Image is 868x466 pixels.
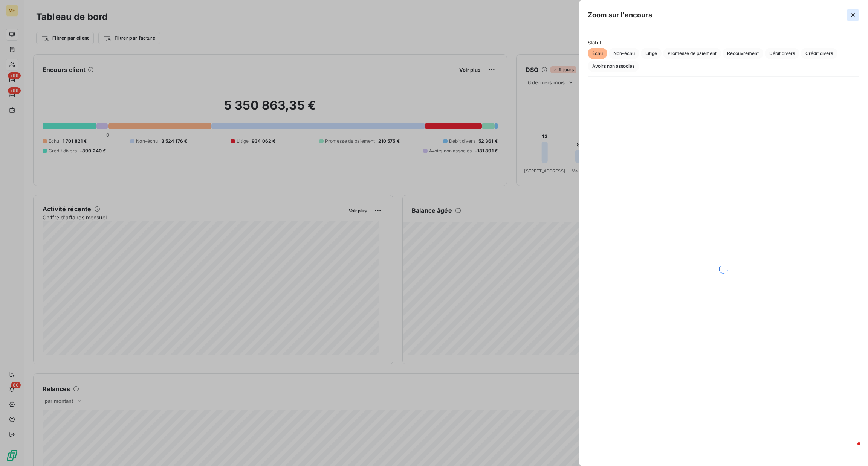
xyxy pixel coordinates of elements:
[588,48,607,59] button: Échu
[641,48,662,59] button: Litige
[723,48,763,59] button: Recouvrement
[609,48,639,59] button: Non-échu
[663,48,721,59] button: Promesse de paiement
[588,40,859,46] span: Statut
[588,10,652,20] h5: Zoom sur l’encours
[588,61,639,72] button: Avoirs non associés
[842,440,860,458] iframe: Intercom live chat
[765,48,799,59] button: Débit divers
[801,48,837,59] button: Crédit divers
